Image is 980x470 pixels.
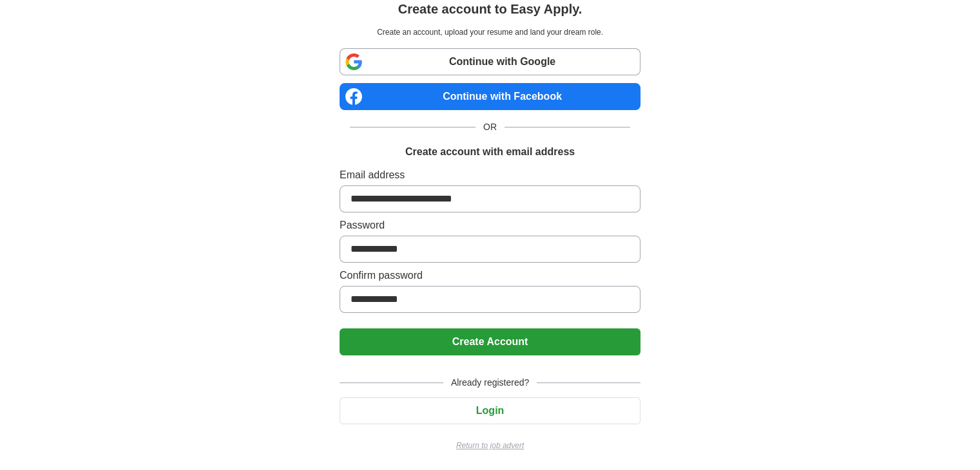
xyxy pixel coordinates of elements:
a: Continue with Google [340,48,640,75]
span: Already registered? [443,376,537,390]
a: Return to job advert [340,440,640,451]
a: Continue with Facebook [340,83,640,110]
button: Create Account [340,328,640,355]
span: OR [476,120,504,134]
label: Password [340,218,640,233]
p: Create an account, upload your resume and land your dream role. [342,26,638,38]
h1: Create account with email address [405,144,575,160]
button: Login [340,397,640,424]
a: Login [340,405,640,416]
label: Email address [340,167,640,183]
label: Confirm password [340,268,640,283]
